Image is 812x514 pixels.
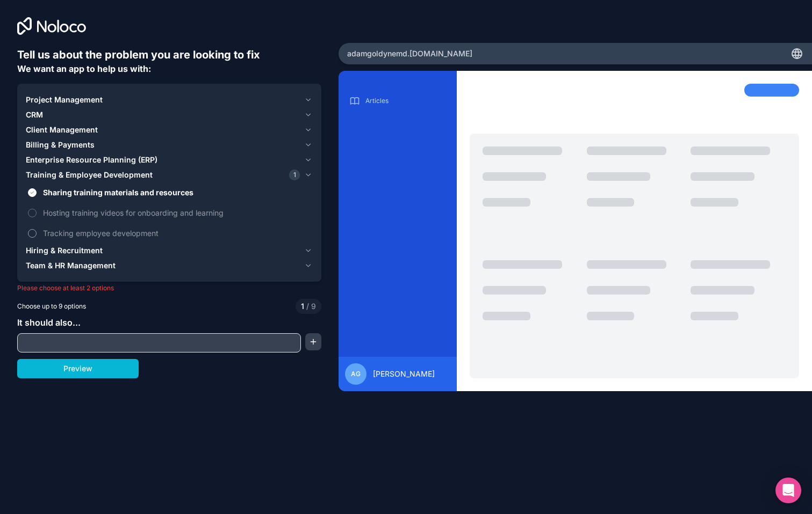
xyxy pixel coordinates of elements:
button: CRM [26,107,313,122]
div: Training & Employee Development1 [26,182,313,243]
button: Enterprise Resource Planning (ERP) [26,152,313,167]
button: Tracking employee development [28,229,37,238]
span: Billing & Payments [26,139,95,150]
h6: Tell us about the problem you are looking to fix [17,47,321,62]
span: Hosting training videos for onboarding and learning [43,207,311,218]
span: 9 [304,301,316,312]
div: Open Intercom Messenger [775,478,801,503]
span: Client Management [26,124,98,135]
button: Training & Employee Development1 [26,167,313,182]
button: Billing & Payments [26,137,313,152]
p: Articles [365,97,446,105]
span: Team & HR Management [26,260,116,271]
span: It should also... [17,317,81,328]
span: 1 [289,170,300,180]
button: Client Management [26,122,313,137]
span: Sharing training materials and resources [43,187,311,198]
span: Choose up to 9 options [17,302,86,311]
button: Project Management [26,92,313,107]
p: Please choose at least 2 options [17,284,321,292]
span: / [306,302,309,311]
span: We want an app to help us with: [17,63,151,74]
button: Hosting training videos for onboarding and learning [28,209,37,217]
span: Tracking employee development [43,227,311,239]
span: Enterprise Resource Planning (ERP) [26,155,157,165]
span: AG [351,370,361,378]
button: Sharing training materials and resources [28,188,37,197]
span: CRM [26,109,43,120]
button: Preview [17,359,139,378]
span: Hiring & Recruitment [26,245,103,256]
span: adamgoldynemd .[DOMAIN_NAME] [347,48,472,59]
span: [PERSON_NAME] [373,369,435,379]
button: Team & HR Management [26,258,313,273]
span: Project Management [26,94,103,105]
span: 1 [301,301,304,312]
button: Hiring & Recruitment [26,243,313,258]
div: scrollable content [347,92,448,348]
span: Training & Employee Development [26,170,153,180]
